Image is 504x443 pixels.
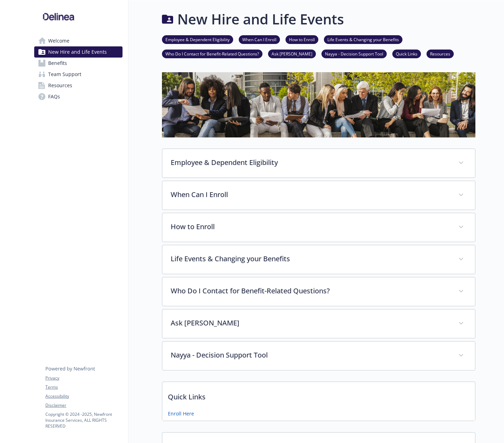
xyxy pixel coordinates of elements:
div: Nayya - Decision Support Tool [162,341,475,370]
a: FAQs [34,91,123,102]
span: Resources [48,80,72,91]
p: Employee & Dependent Eligibility [171,157,450,168]
div: When Can I Enroll [162,181,475,210]
div: Life Events & Changing your Benefits [162,245,475,274]
span: Benefits [48,58,67,69]
p: When Can I Enroll [171,189,450,200]
a: Resources [427,50,454,57]
div: How to Enroll [162,213,475,242]
a: Employee & Dependent Eligibility [162,36,233,43]
a: Privacy [45,375,122,381]
a: Team Support [34,69,123,80]
span: Team Support [48,69,81,80]
img: new hire page banner [162,72,475,137]
h1: New Hire and Life Events [177,9,344,30]
div: Ask [PERSON_NAME] [162,309,475,338]
a: Benefits [34,58,123,69]
a: Life Events & Changing your Benefits [324,36,402,43]
p: Who Do I Contact for Benefit-Related Questions? [171,286,450,296]
a: Enroll Here [168,410,194,417]
div: Who Do I Contact for Benefit-Related Questions? [162,277,475,306]
a: Quick Links [392,50,421,57]
p: Life Events & Changing your Benefits [171,254,450,264]
span: FAQs [48,91,60,102]
p: Nayya - Decision Support Tool [171,350,450,360]
a: When Can I Enroll [239,36,280,43]
span: New Hire and Life Events [48,46,107,58]
div: Employee & Dependent Eligibility [162,149,475,178]
a: Disclaimer [45,402,122,408]
p: Ask [PERSON_NAME] [171,318,450,328]
a: How to Enroll [286,36,318,43]
a: New Hire and Life Events [34,46,123,58]
p: Quick Links [162,382,475,408]
a: Resources [34,80,123,91]
p: Copyright © 2024 - 2025 , Newfront Insurance Services, ALL RIGHTS RESERVED [45,411,122,429]
a: Terms [45,384,122,390]
a: Who Do I Contact for Benefit-Related Questions? [162,50,262,57]
span: Welcome [48,35,69,46]
a: Nayya - Decision Support Tool [321,50,387,57]
a: Accessibility [45,393,122,399]
a: Ask [PERSON_NAME] [268,50,316,57]
p: How to Enroll [171,221,450,232]
a: Welcome [34,35,123,46]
